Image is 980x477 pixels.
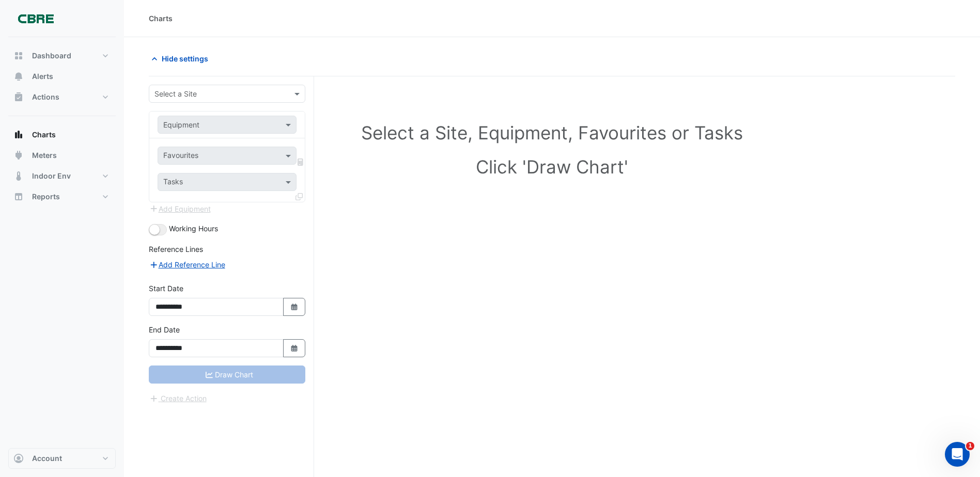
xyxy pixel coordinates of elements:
[13,92,24,102] app-icon: Actions
[149,244,203,255] label: Reference Lines
[8,145,116,166] button: Meters
[8,124,116,145] button: Charts
[290,344,299,353] fa-icon: Select Date
[12,8,59,29] img: Company Logo
[8,448,116,469] button: Account
[32,171,71,181] span: Indoor Env
[162,176,183,189] div: Tasks
[32,453,62,464] span: Account
[13,171,24,181] app-icon: Indoor Env
[162,53,208,64] span: Hide settings
[32,51,71,61] span: Dashboard
[945,442,970,467] iframe: Intercom live chat
[8,186,116,207] button: Reports
[172,122,932,144] h1: Select a Site, Equipment, Favourites or Tasks
[8,166,116,186] button: Indoor Env
[32,130,56,140] span: Charts
[32,71,53,82] span: Alerts
[149,13,173,24] div: Charts
[13,192,24,202] app-icon: Reports
[8,45,116,66] button: Dashboard
[13,130,24,140] app-icon: Charts
[295,192,303,201] span: Clone Favourites and Tasks from this Equipment to other Equipment
[966,442,974,450] span: 1
[296,157,305,166] span: Choose Function
[169,224,218,233] span: Working Hours
[32,192,60,202] span: Reports
[149,50,215,68] button: Hide settings
[13,51,24,61] app-icon: Dashboard
[32,92,59,102] span: Actions
[13,150,24,161] app-icon: Meters
[149,393,207,402] app-escalated-ticket-create-button: Please correct errors first
[32,150,57,161] span: Meters
[8,87,116,107] button: Actions
[162,150,198,163] div: Favourites
[149,324,180,335] label: End Date
[149,283,183,294] label: Start Date
[13,71,24,82] app-icon: Alerts
[8,66,116,87] button: Alerts
[290,303,299,311] fa-icon: Select Date
[149,259,226,271] button: Add Reference Line
[172,156,932,178] h1: Click 'Draw Chart'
